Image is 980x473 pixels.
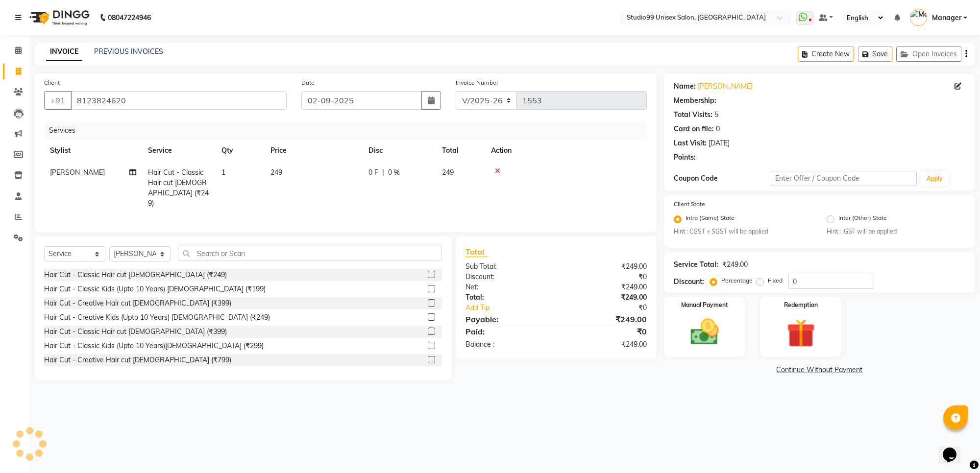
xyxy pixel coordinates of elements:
[714,110,718,120] div: 5
[674,95,716,106] div: Membership:
[44,341,264,351] div: Hair Cut - Classic Kids (Upto 10 Years)[DEMOGRAPHIC_DATA] (₹299)
[45,121,654,140] div: Services
[44,78,60,87] label: Client
[674,260,718,270] div: Service Total:
[50,168,105,177] span: [PERSON_NAME]
[216,140,265,162] th: Qty
[778,315,824,351] img: _gift.svg
[142,140,216,162] th: Service
[674,124,714,134] div: Card on file:
[858,47,892,62] button: Save
[44,284,266,294] div: Hair Cut - Classic Kids (Upto 10 Years) [DEMOGRAPHIC_DATA] (₹199)
[46,43,82,61] a: INVOICE
[722,260,748,270] div: ₹249.00
[709,138,730,148] div: [DATE]
[221,168,225,177] span: 1
[44,327,227,337] div: Hair Cut - Classic Hair cut [DEMOGRAPHIC_DATA] (₹399)
[44,355,231,365] div: Hair Cut - Creative Hair cut [DEMOGRAPHIC_DATA] (₹799)
[674,81,696,92] div: Name:
[71,91,287,110] input: Search by Name/Mobile/Email/Code
[382,167,384,178] span: |
[148,168,209,208] span: Hair Cut - Classic Hair cut [DEMOGRAPHIC_DATA] (₹249)
[721,276,753,285] label: Percentage
[44,140,142,162] th: Stylist
[939,434,970,463] iframe: chat widget
[827,227,965,236] small: Hint : IGST will be applied
[44,312,270,323] div: Hair Cut - Creative Kids (Upto 10 Years) [DEMOGRAPHIC_DATA] (₹249)
[388,167,400,178] span: 0 %
[674,152,696,163] div: Points:
[682,315,728,348] img: _cash.svg
[456,78,498,87] label: Invoice Number
[572,303,654,313] div: ₹0
[458,292,556,303] div: Total:
[178,246,442,261] input: Search or Scan
[674,173,771,184] div: Coupon Code
[44,298,231,308] div: Hair Cut - Creative Hair cut [DEMOGRAPHIC_DATA] (₹399)
[698,81,753,92] a: [PERSON_NAME]
[896,47,961,62] button: Open Invoices
[798,47,854,62] button: Create New
[556,292,654,303] div: ₹249.00
[368,167,378,178] span: 0 F
[458,261,556,272] div: Sub Total:
[716,124,720,134] div: 0
[921,171,949,186] button: Apply
[465,247,488,257] span: Total
[556,326,654,337] div: ₹0
[458,272,556,282] div: Discount:
[458,339,556,350] div: Balance :
[674,277,704,287] div: Discount:
[666,365,973,375] a: Continue Without Payment
[784,301,818,309] label: Redemption
[838,213,887,225] label: Inter (Other) State
[436,140,485,162] th: Total
[556,282,654,292] div: ₹249.00
[25,4,92,31] img: logo
[458,303,573,313] a: Add Tip
[458,313,556,325] div: Payable:
[932,13,961,23] span: Manager
[363,140,436,162] th: Disc
[556,272,654,282] div: ₹0
[270,168,282,177] span: 249
[458,282,556,292] div: Net:
[265,140,363,162] th: Price
[301,78,315,87] label: Date
[674,110,712,120] div: Total Visits:
[442,168,454,177] span: 249
[556,261,654,272] div: ₹249.00
[674,138,707,148] div: Last Visit:
[44,91,72,110] button: +91
[771,171,916,186] input: Enter Offer / Coupon Code
[686,213,735,225] label: Intra (Same) State
[44,270,227,280] div: Hair Cut - Classic Hair cut [DEMOGRAPHIC_DATA] (₹249)
[556,339,654,350] div: ₹249.00
[485,140,647,162] th: Action
[674,200,705,209] label: Client State
[458,326,556,337] div: Paid:
[768,276,783,285] label: Fixed
[910,9,927,26] img: Manager
[94,47,163,56] a: PREVIOUS INVOICES
[556,313,654,325] div: ₹249.00
[674,227,812,236] small: Hint : CGST + SGST will be applied
[681,301,728,309] label: Manual Payment
[108,4,151,31] b: 08047224946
